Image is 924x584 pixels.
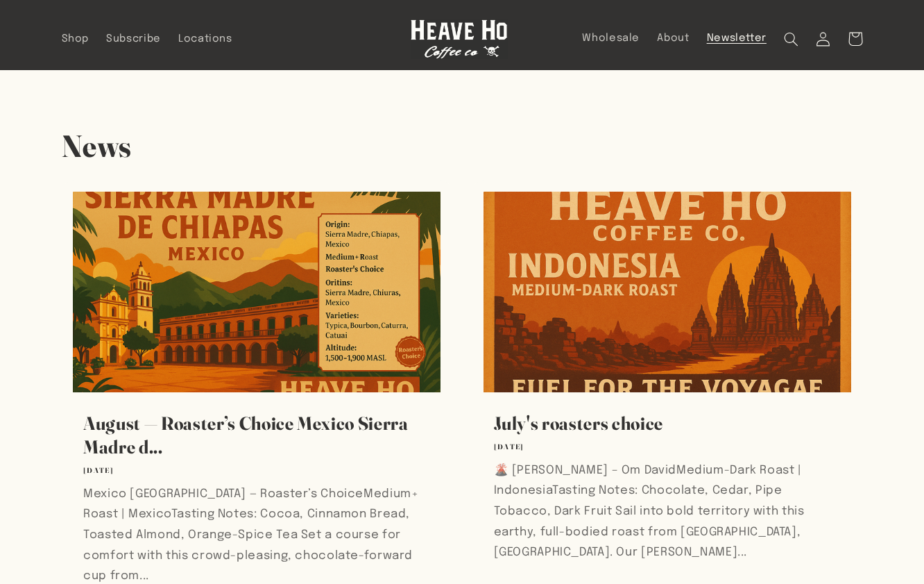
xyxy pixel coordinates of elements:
a: Wholesale [574,23,649,53]
a: Shop [53,24,98,54]
a: August — Roaster’s Choice Mexico Sierra Madre d... [83,412,431,459]
span: Newsletter [707,32,767,45]
span: Locations [178,33,232,46]
span: Shop [62,33,89,46]
summary: Search [776,23,807,55]
a: Subscribe [98,24,170,54]
h1: News [62,126,863,166]
a: About [649,23,698,53]
span: Wholesale [582,32,640,45]
span: About [657,32,689,45]
a: July's roasters choice [494,412,841,435]
img: Heave Ho Coffee Co [411,19,508,59]
a: Locations [169,24,241,54]
a: Newsletter [698,23,776,53]
span: Subscribe [106,33,161,46]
